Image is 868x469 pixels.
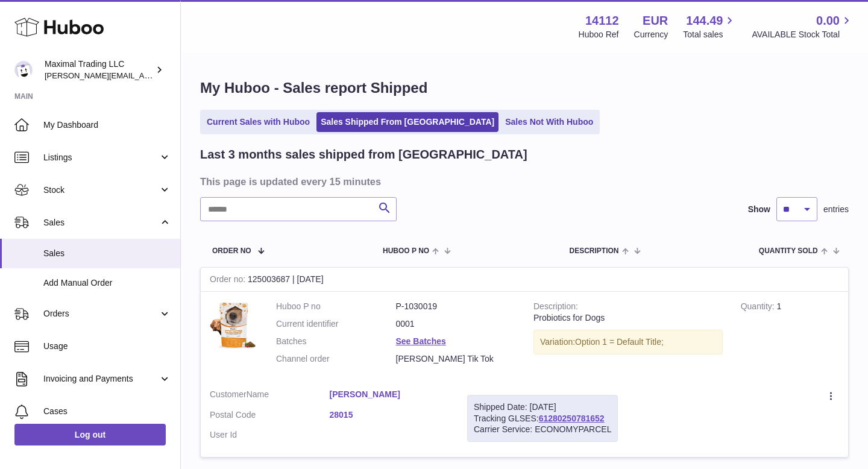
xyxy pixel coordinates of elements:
span: [PERSON_NAME][EMAIL_ADDRESS][DOMAIN_NAME] [45,71,242,80]
a: 144.49 Total sales [683,13,737,40]
span: My Dashboard [43,119,171,131]
dd: P-1030019 [396,301,516,312]
a: 28015 [330,409,450,421]
a: Sales Not With Huboo [501,112,597,132]
span: Total sales [683,29,737,40]
dt: Name [210,389,330,403]
dt: Batches [276,336,396,347]
img: scott@scottkanacher.com [14,61,33,79]
span: 0.00 [816,13,840,29]
span: Sales [43,217,159,228]
span: Listings [43,152,159,163]
a: Log out [14,424,166,445]
span: entries [823,204,849,215]
div: Probiotics for Dogs [533,312,723,324]
h2: Last 3 months sales shipped from [GEOGRAPHIC_DATA] [200,146,527,163]
h3: This page is updated every 15 minutes [200,175,846,188]
dt: Huboo P no [276,301,396,312]
span: Option 1 = Default Title; [575,337,664,347]
div: Huboo Ref [579,29,619,40]
span: AVAILABLE Stock Total [752,29,854,40]
span: Huboo P no [383,247,429,255]
dt: User Id [210,429,330,441]
dt: Current identifier [276,318,396,330]
a: See Batches [396,336,446,346]
strong: EUR [643,13,668,29]
dd: [PERSON_NAME] Tik Tok [396,353,516,365]
td: 1 [732,292,848,380]
span: Cases [43,406,171,417]
div: Tracking GLSES: [467,395,618,442]
span: Order No [212,247,251,255]
span: Orders [43,308,159,319]
dt: Channel order [276,353,396,365]
span: Description [569,247,618,255]
div: Currency [634,29,668,40]
div: Maximal Trading LLC [45,58,153,81]
div: Shipped Date: [DATE] [474,401,611,413]
label: Show [748,204,770,215]
span: Customer [210,389,247,399]
dt: Postal Code [210,409,330,424]
a: [PERSON_NAME] [330,389,450,400]
img: ProbioticsInfographicsDesign-01.jpg [210,301,258,349]
span: Quantity Sold [759,247,818,255]
a: Sales Shipped From [GEOGRAPHIC_DATA] [316,112,498,132]
span: 144.49 [686,13,723,29]
dd: 0001 [396,318,516,330]
div: Variation: [533,330,723,354]
a: 0.00 AVAILABLE Stock Total [752,13,854,40]
a: Current Sales with Huboo [203,112,314,132]
strong: Quantity [741,301,777,314]
strong: Description [533,301,578,314]
span: Sales [43,248,171,259]
span: Invoicing and Payments [43,373,159,385]
div: Carrier Service: ECONOMYPARCEL [474,424,611,435]
strong: 14112 [585,13,619,29]
a: 61280250781652 [539,414,605,423]
strong: Order no [210,274,248,287]
span: Stock [43,184,159,196]
div: 125003687 | [DATE] [201,268,848,292]
h1: My Huboo - Sales report Shipped [200,78,849,98]
span: Usage [43,341,171,352]
span: Add Manual Order [43,277,171,289]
